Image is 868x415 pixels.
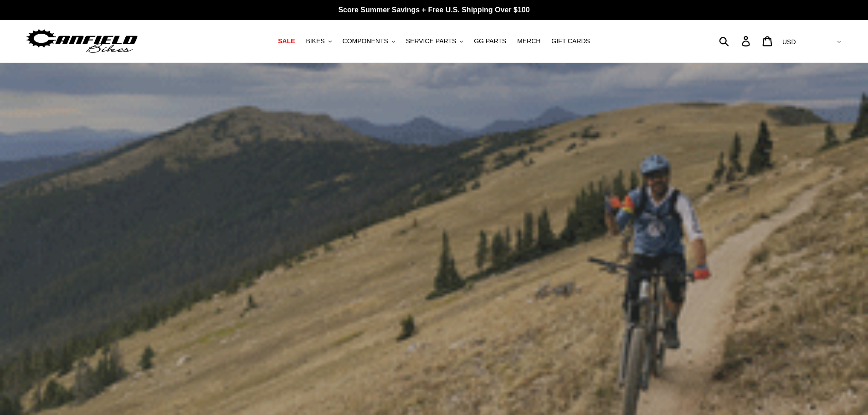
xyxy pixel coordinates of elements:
[25,27,139,56] img: Canfield Bikes
[551,37,590,45] span: GIFT CARDS
[273,35,299,47] a: SALE
[343,37,388,45] span: COMPONENTS
[306,37,324,45] span: BIKES
[474,37,506,45] span: GG PARTS
[513,35,545,47] a: MERCH
[724,31,747,51] input: Search
[517,37,540,45] span: MERCH
[469,35,511,47] a: GG PARTS
[406,37,456,45] span: SERVICE PARTS
[301,35,336,47] button: BIKES
[547,35,595,47] a: GIFT CARDS
[278,37,295,45] span: SALE
[401,35,467,47] button: SERVICE PARTS
[338,35,400,47] button: COMPONENTS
